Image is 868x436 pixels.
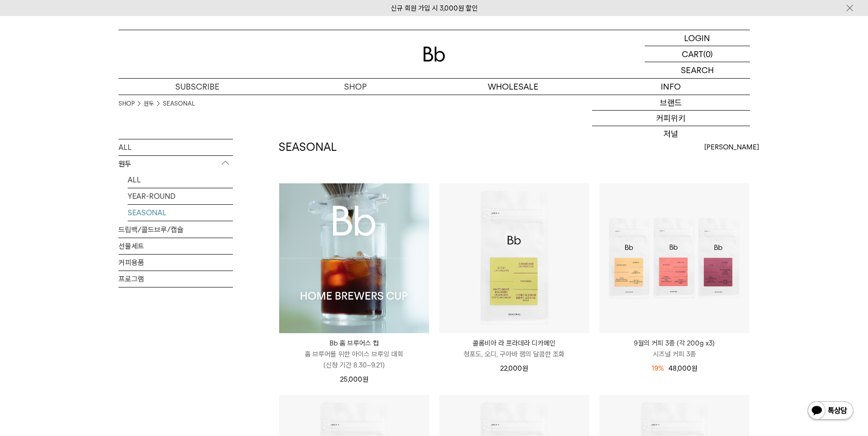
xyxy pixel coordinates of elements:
a: CART (0) [645,46,750,62]
a: 프로그램 [119,271,233,287]
a: 커피위키 [592,111,750,126]
img: 9월의 커피 3종 (각 200g x3) [599,183,749,333]
p: CART [682,46,703,62]
a: SEASONAL [163,99,195,108]
span: 48,000 [669,364,697,372]
a: 콜롬비아 라 프라데라 디카페인 청포도, 오디, 구아바 잼의 달콤한 조화 [439,338,589,360]
p: INFO [592,79,750,95]
span: [PERSON_NAME] [704,142,759,153]
img: Bb 홈 브루어스 컵 [279,183,429,333]
a: 드립백/콜드브루/캡슐 [119,222,233,238]
h2: SEASONAL [279,139,337,155]
img: 카카오톡 채널 1:1 채팅 버튼 [807,400,854,422]
a: Bb 홈 브루어스 컵 홈 브루어를 위한 아이스 브루잉 대회(신청 기간 8.30~9.21) [279,338,429,371]
p: LOGIN [684,30,710,46]
a: 9월의 커피 3종 (각 200g x3) 시즈널 커피 3종 [599,338,749,360]
a: ALL [119,139,233,155]
a: 커피용품 [119,255,233,271]
a: 원두 [144,99,154,108]
p: WHOLESALE [434,79,592,95]
img: 콜롬비아 라 프라데라 디카페인 [439,183,589,333]
img: 로고 [423,47,445,62]
a: YEAR-ROUND [128,188,233,204]
a: SHOP [276,79,434,95]
a: LOGIN [645,30,750,46]
span: 원 [362,375,368,383]
p: 원두 [119,156,233,172]
a: 선물세트 [119,238,233,254]
a: 브랜드 [592,95,750,111]
a: 신규 회원 가입 시 3,000원 할인 [391,4,478,12]
p: Bb 홈 브루어스 컵 [279,338,429,349]
p: (0) [703,46,713,62]
a: SUBSCRIBE [119,79,276,95]
a: 저널 [592,126,750,142]
span: 22,000 [500,364,528,372]
p: 홈 브루어를 위한 아이스 브루잉 대회 (신청 기간 8.30~9.21) [279,349,429,371]
span: 25,000 [340,375,368,383]
p: 시즈널 커피 3종 [599,349,749,360]
p: SEARCH [681,62,714,78]
p: 9월의 커피 3종 (각 200g x3) [599,338,749,349]
p: 청포도, 오디, 구아바 잼의 달콤한 조화 [439,349,589,360]
a: ALL [128,172,233,188]
span: 원 [522,364,528,372]
a: SHOP [119,99,135,108]
span: 원 [691,364,697,372]
a: SEASONAL [128,205,233,221]
div: 19% [652,363,664,374]
p: 콜롬비아 라 프라데라 디카페인 [439,338,589,349]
